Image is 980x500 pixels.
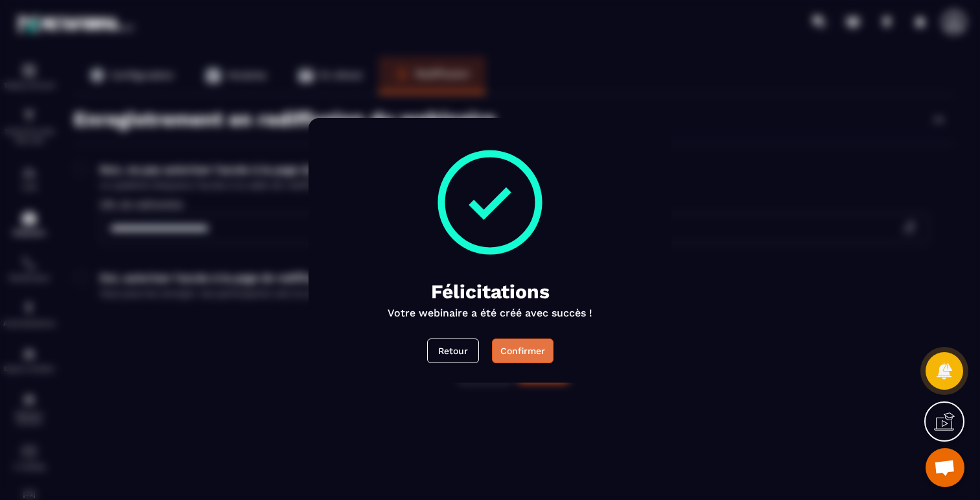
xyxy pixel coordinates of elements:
button: Confirmer [492,339,554,363]
p: Félicitations [431,280,550,303]
button: Retour [427,339,479,363]
div: Confirmer [500,344,545,357]
p: Votre webinaire a été créé avec succès ! [388,307,592,319]
div: Ouvrir le chat [926,448,964,487]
